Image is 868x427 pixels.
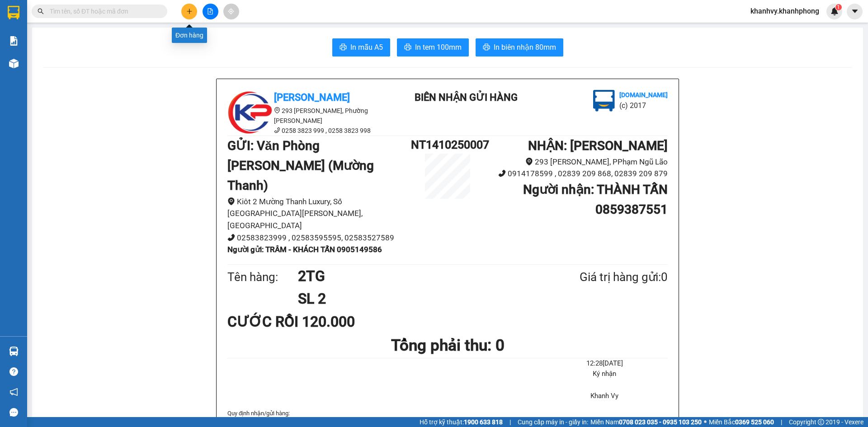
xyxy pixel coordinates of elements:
b: BIÊN NHẬN GỬI HÀNG [415,92,518,103]
span: caret-down [851,7,859,15]
li: 0258 3823 999 , 0258 3823 998 [227,126,390,136]
sup: 1 [835,4,842,10]
li: Khanh Vy [542,391,668,402]
button: aim [223,4,239,19]
img: logo.jpg [227,90,273,135]
li: Ký nhận [542,369,668,380]
span: ⚪️ [704,420,707,424]
h1: SL 2 [298,287,536,310]
span: Miền Bắc [709,417,774,427]
h1: Tổng phải thu: 0 [227,333,668,358]
span: search [38,8,44,14]
div: Đơn hàng [172,28,207,43]
strong: 1900 633 818 [464,418,503,426]
img: logo-vxr [8,6,19,19]
button: printerIn mẫu A5 [332,38,390,56]
span: phone [227,234,235,241]
img: logo.jpg [593,90,615,112]
b: GỬI : Văn Phòng [PERSON_NAME] (Mường Thanh) [227,138,374,193]
span: In tem 100mm [415,42,462,53]
button: plus [181,4,197,19]
span: Miền Nam [590,417,702,427]
img: icon-new-feature [830,7,839,15]
strong: 0369 525 060 [735,418,774,426]
span: environment [274,107,280,113]
img: warehouse-icon [9,59,19,68]
span: In mẫu A5 [350,42,383,53]
li: 0914178599 , 02839 209 868, 02839 209 879 [484,168,668,180]
span: environment [525,158,533,165]
b: Người gửi : TRÂM - KHÁCH TẤN 0905149586 [227,245,382,254]
span: message [9,408,18,417]
button: printerIn biên nhận 80mm [476,38,563,56]
li: 293 [PERSON_NAME], PPhạm Ngũ Lão [484,156,668,168]
img: solution-icon [9,36,19,46]
li: Kiôt 2 Mường Thanh Luxury, Số [GEOGRAPHIC_DATA][PERSON_NAME], [GEOGRAPHIC_DATA] [227,196,411,232]
span: In biên nhận 80mm [494,42,556,53]
span: printer [483,43,490,52]
span: Hỗ trợ kỹ thuật: [420,417,503,427]
span: Cung cấp máy in - giấy in: [518,417,588,427]
span: 1 [837,4,840,10]
span: environment [227,197,235,205]
span: phone [274,127,280,133]
li: 293 [PERSON_NAME], Phường [PERSON_NAME] [227,106,390,126]
button: caret-down [847,4,863,19]
span: notification [9,388,18,396]
strong: 0708 023 035 - 0935 103 250 [619,418,702,426]
b: Người nhận : THÀNH TẤN 0859387551 [523,182,668,217]
h1: NT1410250007 [411,136,484,154]
b: [DOMAIN_NAME] [619,91,668,99]
span: khanhvy.khanhphong [743,5,826,17]
b: NHẬN : [PERSON_NAME] [528,138,668,153]
span: copyright [818,419,824,425]
h1: 2TG [298,265,536,287]
div: CƯỚC RỒI 120.000 [227,310,373,333]
span: | [509,417,511,427]
button: printerIn tem 100mm [397,38,469,56]
input: Tìm tên, số ĐT hoặc mã đơn [50,6,156,16]
span: question-circle [9,367,18,376]
b: [PERSON_NAME] [274,92,350,103]
span: phone [498,169,506,177]
span: plus [186,8,193,14]
li: 12:28[DATE] [542,358,668,369]
div: Tên hàng: [227,268,298,286]
span: printer [340,43,347,52]
li: 02583823999 , 02583595595, 02583527589 [227,232,411,244]
span: | [781,417,782,427]
span: file-add [207,8,213,14]
div: Giá trị hàng gửi: 0 [536,268,668,286]
span: aim [228,8,234,14]
img: warehouse-icon [9,347,19,356]
li: (c) 2017 [619,100,668,111]
span: printer [404,43,411,52]
button: file-add [203,4,218,19]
